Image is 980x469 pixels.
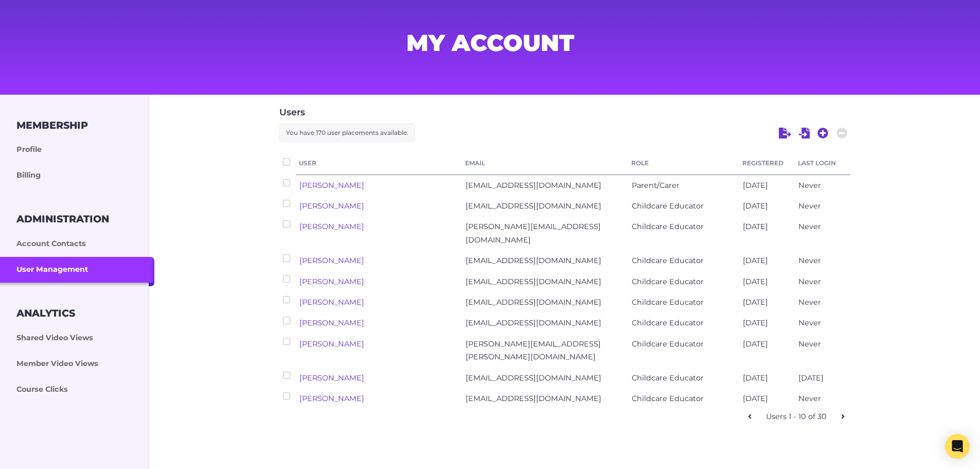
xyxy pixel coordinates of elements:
span: Childcare Educator [632,222,704,231]
span: Childcare Educator [632,394,704,403]
span: [EMAIL_ADDRESS][DOMAIN_NAME] [466,256,601,265]
a: [PERSON_NAME] [299,394,364,403]
a: [PERSON_NAME] [299,373,364,383]
h1: My Account [242,32,738,53]
span: Never [798,256,821,265]
span: [DATE] [743,277,768,286]
a: Export Users [779,127,791,140]
div: Open Intercom Messenger [945,434,970,459]
a: [PERSON_NAME] [299,201,364,211]
span: [EMAIL_ADDRESS][DOMAIN_NAME] [466,298,601,307]
span: Never [798,298,821,307]
span: Never [798,222,821,231]
span: [EMAIL_ADDRESS][DOMAIN_NAME] [466,373,601,383]
h3: Analytics [16,307,75,319]
span: Parent/Carer [632,181,680,190]
a: Import Users [799,127,810,140]
h4: Users [279,105,850,119]
span: [DATE] [743,181,768,190]
span: [EMAIL_ADDRESS][DOMAIN_NAME] [466,201,601,211]
a: Role [631,158,736,169]
span: [PERSON_NAME][EMAIL_ADDRESS][PERSON_NAME][DOMAIN_NAME] [466,339,601,362]
span: [EMAIL_ADDRESS][DOMAIN_NAME] [466,277,601,286]
a: [PERSON_NAME] [299,277,364,286]
span: [DATE] [798,373,824,383]
a: [PERSON_NAME] [299,181,364,190]
span: [PERSON_NAME][EMAIL_ADDRESS][DOMAIN_NAME] [466,222,601,245]
a: [PERSON_NAME] [299,298,364,307]
span: Childcare Educator [632,339,704,349]
span: Childcare Educator [632,277,704,286]
h3: Membership [16,119,88,131]
span: [DATE] [743,394,768,403]
span: Never [798,201,821,211]
span: [DATE] [743,298,768,307]
a: [PERSON_NAME] [299,222,364,231]
a: [PERSON_NAME] [299,256,364,265]
span: Never [798,181,821,190]
span: [DATE] [743,256,768,265]
div: Users 1 - 10 of 30 [759,410,833,424]
a: Delete selected users [836,127,848,140]
span: Childcare Educator [632,373,704,383]
span: [DATE] [743,339,768,349]
span: Childcare Educator [632,256,704,265]
a: Add a new user [817,127,829,140]
span: Childcare Educator [632,298,704,307]
a: [PERSON_NAME] [299,318,364,327]
span: [EMAIL_ADDRESS][DOMAIN_NAME] [466,394,601,403]
span: Never [798,277,821,286]
span: Childcare Educator [632,201,704,211]
span: [DATE] [743,222,768,231]
a: Last Login [798,158,847,169]
h3: Administration [16,213,109,225]
span: [EMAIL_ADDRESS][DOMAIN_NAME] [466,318,601,327]
span: [DATE] [743,373,768,383]
a: Email [465,158,625,169]
p: You have 170 user placements available. [279,124,415,142]
span: Never [798,339,821,349]
span: [DATE] [743,318,768,327]
span: [EMAIL_ADDRESS][DOMAIN_NAME] [466,181,601,190]
span: Never [798,394,821,403]
a: User [299,158,459,169]
a: [PERSON_NAME] [299,339,364,349]
span: Childcare Educator [632,318,704,327]
span: Never [798,318,821,327]
span: [DATE] [743,201,768,211]
a: Registered [742,158,792,169]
